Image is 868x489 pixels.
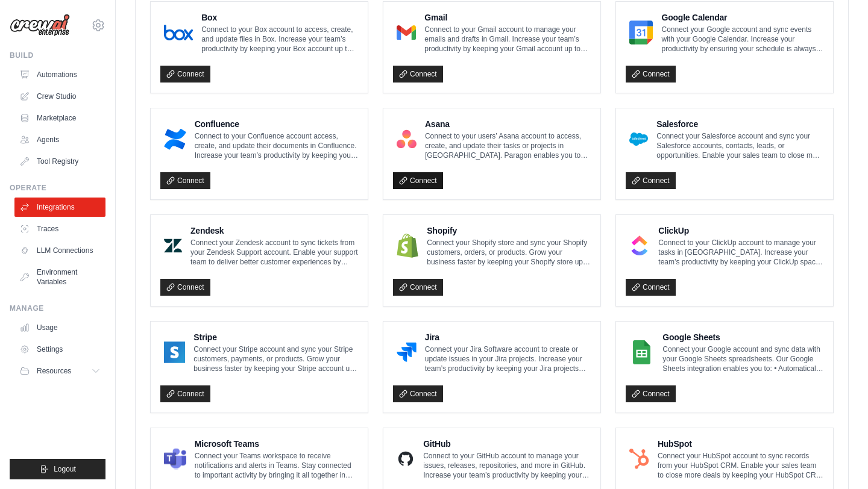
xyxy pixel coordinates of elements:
h4: HubSpot [658,438,823,450]
a: Connect [626,279,676,296]
span: Resources [37,366,71,376]
h4: Box [201,11,358,23]
img: Google Sheets Logo [629,340,654,364]
a: Connect [160,279,210,296]
p: Connect your Stripe account and sync your Stripe customers, payments, or products. Grow your busi... [193,344,358,373]
a: Connect [393,66,443,83]
a: Connect [160,66,210,83]
p: Connect your Jira Software account to create or update issues in your Jira projects. Increase you... [425,344,591,373]
h4: Gmail [424,11,591,23]
h4: Asana [425,118,591,130]
p: Connect your Salesforce account and sync your Salesforce accounts, contacts, leads, or opportunit... [656,131,823,160]
a: Agents [14,130,105,149]
img: Asana Logo [397,127,417,151]
img: HubSpot Logo [629,447,649,471]
h4: Confluence [195,118,358,130]
p: Connect your Google account and sync data with your Google Sheets spreadsheets. Our Google Sheets... [662,344,823,373]
p: Connect your Google account and sync events with your Google Calendar. Increase your productivity... [661,25,823,54]
span: Logout [54,464,76,474]
p: Connect to your GitHub account to manage your issues, releases, repositories, and more in GitHub.... [423,451,591,480]
p: Connect your Shopify store and sync your Shopify customers, orders, or products. Grow your busine... [427,238,591,267]
img: Box Logo [164,20,193,45]
button: Resources [14,361,105,381]
a: Connect [160,385,210,402]
img: Shopify Logo [397,234,418,258]
img: Gmail Logo [397,20,416,45]
p: Connect your Teams workspace to receive notifications and alerts in Teams. Stay connected to impo... [195,451,358,480]
h4: Google Calendar [661,11,823,23]
a: Connect [393,385,443,402]
a: Automations [14,65,105,84]
a: Traces [14,219,105,238]
img: GitHub Logo [397,447,415,471]
img: Confluence Logo [164,127,186,151]
h4: Jira [425,331,591,343]
h4: ClickUp [658,225,823,237]
h4: Microsoft Teams [195,438,358,450]
a: Tool Registry [14,152,105,171]
div: Manage [10,304,105,313]
h4: Shopify [427,225,591,237]
button: Logout [10,459,105,479]
p: Connect to your Confluence account access, create, and update their documents in Confluence. Incr... [195,131,358,160]
img: Google Calendar Logo [629,20,653,45]
a: Connect [393,279,443,296]
img: Logo [10,14,70,37]
a: LLM Connections [14,241,105,260]
h4: Google Sheets [662,331,823,343]
div: Operate [10,183,105,193]
p: Connect to your Box account to access, create, and update files in Box. Increase your team’s prod... [201,25,358,54]
div: Build [10,51,105,60]
a: Connect [626,66,676,83]
a: Connect [393,172,443,189]
img: Stripe Logo [164,340,185,364]
a: Crew Studio [14,87,105,106]
p: Connect your HubSpot account to sync records from your HubSpot CRM. Enable your sales team to clo... [658,451,823,480]
a: Connect [160,172,210,189]
a: Connect [626,385,676,402]
a: Settings [14,340,105,359]
h4: Salesforce [656,118,823,130]
img: ClickUp Logo [629,234,650,258]
a: Environment Variables [14,263,105,291]
a: Marketplace [14,108,105,128]
h4: Zendesk [190,225,358,237]
a: Connect [626,172,676,189]
p: Connect your Zendesk account to sync tickets from your Zendesk Support account. Enable your suppo... [190,238,358,267]
img: Salesforce Logo [629,127,648,151]
img: Jira Logo [397,340,417,364]
a: Usage [14,318,105,337]
img: Microsoft Teams Logo [164,447,186,471]
p: Connect to your Gmail account to manage your emails and drafts in Gmail. Increase your team’s pro... [424,25,591,54]
h4: Stripe [193,331,358,343]
img: Zendesk Logo [164,234,182,258]
p: Connect to your ClickUp account to manage your tasks in [GEOGRAPHIC_DATA]. Increase your team’s p... [658,238,823,267]
h4: GitHub [423,438,591,450]
a: Integrations [14,198,105,217]
p: Connect to your users’ Asana account to access, create, and update their tasks or projects in [GE... [425,131,591,160]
